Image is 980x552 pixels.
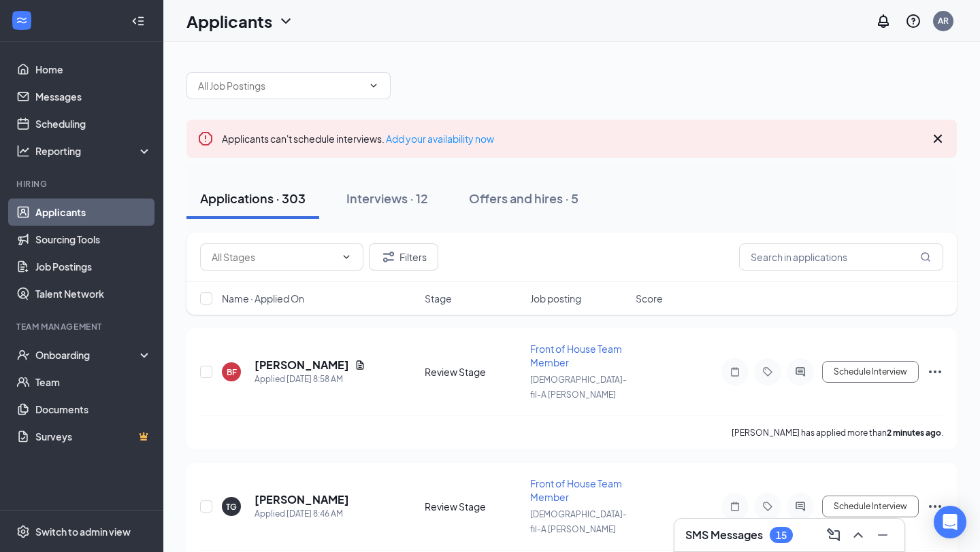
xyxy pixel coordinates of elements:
h5: [PERSON_NAME] [255,492,349,507]
svg: Filter [380,249,397,265]
span: Front of House Team Member [530,477,622,503]
span: Score [636,292,663,305]
svg: Collapse [131,14,145,28]
div: TG [226,501,237,513]
svg: Tag [759,366,776,377]
span: Front of House Team Member [530,343,622,368]
a: Add your availability now [386,133,494,145]
svg: Minimize [875,527,891,543]
button: Schedule Interview [822,361,919,383]
div: Hiring [16,178,149,190]
svg: ChevronDown [341,252,352,262]
span: Job posting [530,292,581,305]
div: Applied [DATE] 8:58 AM [255,373,365,386]
div: Team Management [16,321,149,332]
div: Applied [DATE] 8:46 AM [255,507,349,521]
input: Search in applications [739,243,943,271]
span: [DEMOGRAPHIC_DATA]-fil-A [PERSON_NAME] [530,375,627,400]
div: Review Stage [425,500,522,513]
button: Minimize [872,524,894,546]
div: Onboarding [35,348,140,362]
input: All Job Postings [198,78,363,93]
svg: Notifications [875,13,892,29]
div: Applications · 303 [200,190,306,207]
span: Name · Applied On [222,292,304,305]
a: Talent Network [35,280,152,307]
button: ComposeMessage [823,524,845,546]
b: 2 minutes ago [887,428,941,438]
span: Stage [425,292,452,305]
button: Filter Filters [369,243,438,271]
a: Team [35,368,152,396]
svg: WorkstreamLogo [15,14,29,27]
svg: ComposeMessage [826,527,842,543]
div: Switch to admin view [35,525,131,538]
svg: Note [727,366,743,377]
a: Documents [35,396,152,423]
svg: Error [197,131,214,147]
svg: QuestionInfo [905,13,921,29]
svg: Ellipses [927,364,943,380]
a: Applicants [35,199,152,226]
input: All Stages [212,249,336,264]
svg: ChevronDown [368,80,379,91]
svg: ActiveChat [792,501,808,512]
svg: ActiveChat [792,366,808,377]
h3: SMS Messages [685,528,763,542]
div: Interviews · 12 [346,190,428,207]
button: Schedule Interview [822,496,919,517]
div: Open Intercom Messenger [934,506,966,538]
div: 15 [776,530,787,541]
svg: Note [727,501,743,512]
a: SurveysCrown [35,423,152,450]
svg: Document [355,360,365,370]
a: Home [35,56,152,83]
div: Review Stage [425,365,522,379]
button: ChevronUp [847,524,869,546]
svg: Ellipses [927,498,943,515]
span: Applicants can't schedule interviews. [222,133,494,145]
svg: Cross [930,131,946,147]
h5: [PERSON_NAME] [255,358,349,373]
svg: Settings [16,525,30,538]
a: Sourcing Tools [35,226,152,253]
a: Job Postings [35,253,152,280]
svg: UserCheck [16,348,30,362]
p: [PERSON_NAME] has applied more than . [732,427,943,438]
svg: Analysis [16,144,30,158]
span: [DEMOGRAPHIC_DATA]-fil-A [PERSON_NAME] [530,509,627,534]
div: Reporting [35,144,152,158]
div: BF [227,366,237,378]
a: Messages [35,83,152,110]
svg: ChevronUp [850,527,866,543]
a: Scheduling [35,110,152,137]
svg: Tag [759,501,776,512]
svg: MagnifyingGlass [920,252,931,262]
div: AR [938,15,949,27]
h1: Applicants [186,10,272,33]
svg: ChevronDown [278,13,294,29]
div: Offers and hires · 5 [469,190,578,207]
